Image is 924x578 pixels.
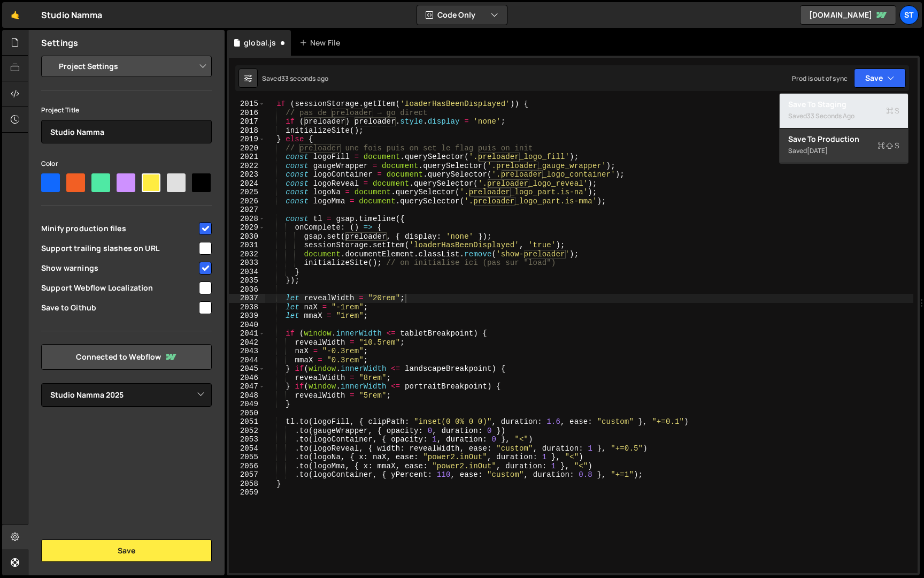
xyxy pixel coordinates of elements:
div: 2037 [229,294,265,303]
div: 2024 [229,179,265,188]
div: 2043 [229,347,265,356]
div: 2025 [229,188,265,197]
div: 2034 [229,268,265,277]
div: 2035 [229,276,265,285]
div: Saved [262,74,328,83]
div: 2048 [229,391,265,400]
div: 2040 [229,321,265,330]
span: Minify production files [41,223,197,234]
div: 2046 [229,374,265,383]
button: Code Only [417,5,507,25]
div: 2036 [229,285,265,294]
div: 2028 [229,215,265,224]
div: 2057 [229,470,265,480]
div: 2020 [229,144,265,153]
div: 2032 [229,250,265,259]
div: 2056 [229,462,265,471]
label: Project Title [41,105,79,116]
button: Save to ProductionS Saved[DATE] [780,128,908,163]
a: [DOMAIN_NAME] [800,5,896,25]
div: 2026 [229,197,265,206]
span: Support Webflow Localization [41,283,197,293]
span: S [877,140,899,151]
div: 2052 [229,427,265,436]
div: 2015 [229,100,265,109]
div: [DATE] [807,146,828,155]
span: S [886,105,899,116]
div: 2038 [229,303,265,312]
label: Color [41,158,58,169]
div: Saved [788,110,899,123]
span: Show warnings [41,263,197,273]
div: 2031 [229,241,265,250]
div: 2055 [229,453,265,462]
button: Save to StagingS Saved33 seconds ago [780,94,908,128]
div: 2016 [229,109,265,118]
div: 33 seconds ago [281,74,328,83]
div: Studio Namma [41,9,102,21]
div: 2023 [229,170,265,179]
div: 33 seconds ago [807,111,854,120]
div: Save to Staging [788,99,899,110]
div: 2017 [229,117,265,126]
div: Save to Production [788,134,899,144]
input: Project name [41,120,212,143]
span: Save to Github [41,302,197,313]
div: 2058 [229,480,265,489]
div: 2018 [229,126,265,135]
div: 2045 [229,364,265,374]
button: Save [41,539,212,562]
div: 2022 [229,162,265,171]
div: 2042 [229,338,265,347]
div: global.js [244,37,276,48]
a: 🤙 [2,2,28,28]
div: 2027 [229,206,265,215]
div: 2030 [229,232,265,241]
div: 2021 [229,153,265,162]
div: 2053 [229,435,265,444]
div: 2054 [229,444,265,453]
div: 2044 [229,356,265,365]
h2: Settings [41,37,78,49]
div: 2050 [229,409,265,418]
span: Support trailing slashes on URL [41,243,197,254]
div: 2041 [229,329,265,338]
div: Prod is out of sync [792,74,848,83]
div: 2039 [229,311,265,321]
div: 2029 [229,223,265,232]
div: Saved [788,144,899,157]
a: Connected to Webflow [41,344,212,370]
div: 2051 [229,417,265,427]
div: 2049 [229,400,265,409]
button: Save [854,69,906,88]
div: 2019 [229,135,265,144]
div: 2033 [229,258,265,268]
div: 2059 [229,488,265,497]
div: 2047 [229,382,265,391]
a: St [899,5,919,25]
div: New File [299,37,344,48]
